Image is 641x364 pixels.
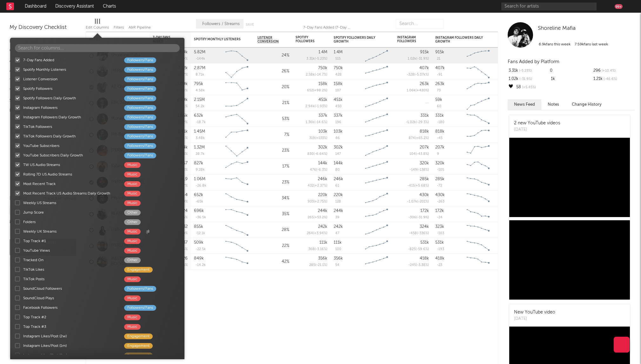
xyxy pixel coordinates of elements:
div: Followers/Fans [124,115,156,120]
div: 207k [435,145,444,149]
svg: Chart title [464,111,492,127]
div: 60 [435,104,441,108]
div: -24 [435,215,443,219]
div: Most Recent Track [23,181,118,187]
div: ( ) [304,120,327,124]
div: 3.31k [508,67,550,75]
div: 23 % [257,147,289,155]
div: ( ) [408,168,429,172]
div: ( ) [405,73,429,76]
div: Spotify Monthly Listeners [194,37,242,41]
div: 915k [420,50,429,54]
svg: Chart title [464,48,492,63]
div: -91 [435,73,442,76]
svg: Chart title [223,48,251,63]
svg: Chart title [362,111,391,127]
span: 7.59k fans last week [538,43,608,46]
span: 933 [308,200,314,203]
div: 8.71k [194,73,204,76]
span: Listener Conversion [257,36,280,43]
div: 750k [318,66,327,70]
div: 246k [334,177,343,181]
svg: Chart title [223,175,251,190]
a: [GEOGRAPHIC_DATA](14) [10,239,76,256]
span: +2.75 % [315,200,326,203]
div: TikTok Followers [23,124,118,130]
div: Followers/Fans [124,67,156,73]
div: ( ) [305,57,327,61]
div: 220k [334,193,343,197]
span: 476 [310,168,316,172]
div: 35 % [257,210,289,218]
span: -6.3 % [317,168,326,172]
svg: Chart title [362,222,391,238]
div: 172k [420,209,429,213]
svg: Chart title [223,111,251,127]
svg: Chart title [362,159,391,175]
div: 59k [435,98,442,102]
div: 242k [334,225,343,229]
div: 246k [318,177,327,181]
svg: Chart title [464,206,492,222]
div: Music [124,191,141,196]
div: 320k [435,161,444,165]
div: My Discovery Checklist [10,24,76,31]
a: [PERSON_NAME](0) [10,228,76,237]
div: 1.45M [194,129,205,134]
div: 54.2k [194,104,204,108]
div: Artist [89,37,137,41]
span: -31.9 % [417,57,428,61]
div: 1.4M [334,50,343,54]
div: 696k [194,209,204,213]
span: 319 [309,136,315,140]
div: 39 [334,215,339,219]
div: 302k [334,145,343,149]
span: +5.45 % [521,86,536,89]
svg: Chart title [464,190,492,206]
div: [DATE] [514,127,560,133]
div: 103k [334,129,343,134]
div: Other [124,219,141,225]
div: 28.7k [194,152,204,156]
button: Change History [565,99,608,110]
div: ( ) [306,184,327,188]
div: Followers/Fans [124,153,156,158]
div: Instagram Followers Daily Growth [435,36,483,43]
input: Search for artists [501,3,597,10]
div: ( ) [306,200,327,203]
span: -43.8 % [417,152,428,156]
div: 428 [334,73,342,76]
span: -29.3 % [417,121,428,124]
div: 158k [334,82,343,86]
div: Followers/Fans [124,76,156,82]
a: Algorithmic Hip-Hop A&R List [10,57,70,64]
div: 158k [318,82,327,86]
div: Spotify Followers Daily Growth [23,96,118,101]
div: 451k [334,98,343,102]
div: 1.32M [194,145,205,149]
span: +133 % [316,136,326,140]
span: +65.2 % [416,136,428,140]
div: 337k [334,114,343,118]
div: 263k [420,82,429,86]
div: 28 % [257,226,289,234]
div: 285k [435,177,444,181]
div: Music [124,172,141,177]
div: My Folders [10,218,76,226]
svg: Chart title [223,79,251,95]
div: 242k [318,225,327,229]
span: +98.2 % [314,89,326,92]
div: 220k [318,193,327,197]
div: -72 [435,184,442,188]
a: Algorithmic R&B A&R List [10,67,70,74]
div: 23 % [257,179,289,186]
div: Folders [23,219,118,225]
div: 207k [420,145,429,149]
input: Search... [396,19,444,29]
div: 144k [334,161,343,165]
span: 1.06k [407,89,416,92]
svg: Chart title [362,175,391,190]
span: -5.23 % [316,57,326,61]
div: 244k [334,209,343,213]
div: YouTube Subscribers Daily Growth [23,153,118,158]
